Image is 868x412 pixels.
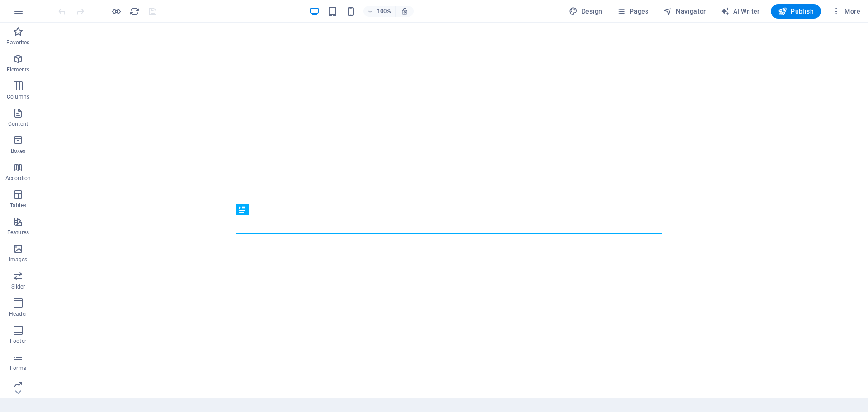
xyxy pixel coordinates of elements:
[9,256,28,263] p: Images
[663,7,706,16] span: Navigator
[721,7,760,16] span: AI Writer
[617,7,648,16] span: Pages
[11,147,26,155] p: Boxes
[832,7,860,16] span: More
[7,93,29,100] p: Columns
[7,66,30,73] p: Elements
[10,202,26,209] p: Tables
[401,7,409,15] i: On resize automatically adjust zoom level to fit chosen device.
[10,365,26,372] p: Forms
[5,175,31,182] p: Accordion
[565,4,606,19] button: Design
[129,6,140,17] i: Reload page
[11,283,25,290] p: Slider
[771,4,821,19] button: Publish
[717,4,764,19] button: AI Writer
[9,310,27,317] p: Header
[778,7,814,16] span: Publish
[363,6,396,17] button: 100%
[7,229,29,236] p: Features
[8,120,28,128] p: Content
[660,4,710,19] button: Navigator
[377,6,392,17] h6: 100%
[569,7,603,16] span: Design
[613,4,652,19] button: Pages
[129,6,140,17] button: reload
[10,337,26,345] p: Footer
[828,4,864,19] button: More
[6,39,29,46] p: Favorites
[565,4,606,19] div: Design (Ctrl+Alt+Y)
[111,6,122,17] button: Click here to leave preview mode and continue editing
